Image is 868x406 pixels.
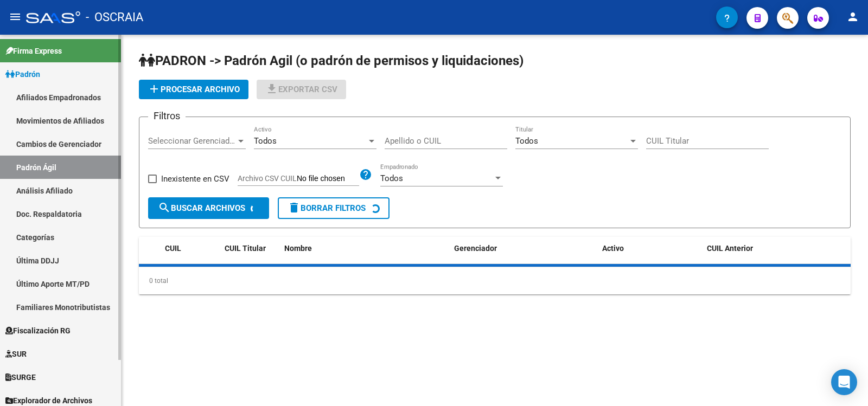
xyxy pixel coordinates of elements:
mat-icon: delete [288,201,301,214]
span: Borrar Filtros [288,203,366,213]
span: SURGE [5,371,36,383]
div: 0 total [139,267,851,294]
datatable-header-cell: CUIL Anterior [703,237,851,260]
mat-icon: search [158,201,171,214]
mat-icon: file_download [265,82,278,95]
button: Procesar archivo [139,80,248,99]
span: Todos [380,173,403,183]
span: Exportar CSV [265,85,337,94]
span: Firma Express [5,45,62,57]
span: Nombre [284,244,312,253]
button: Borrar Filtros [278,197,390,219]
input: Archivo CSV CUIL [297,174,359,184]
mat-icon: person [846,10,859,23]
mat-icon: add [148,82,161,95]
span: Seleccionar Gerenciador [148,136,236,146]
span: - OSCRAIA [86,5,143,29]
mat-icon: menu [9,10,22,23]
span: Buscar Archivos [158,203,245,213]
span: PADRON -> Padrón Agil (o padrón de permisos y liquidaciones) [139,53,524,68]
span: Todos [254,136,277,146]
span: CUIL Titular [225,244,266,253]
h3: Filtros [148,108,186,124]
button: Exportar CSV [257,80,346,99]
mat-icon: help [359,168,372,181]
span: Padrón [5,68,40,80]
datatable-header-cell: Gerenciador [450,237,598,260]
datatable-header-cell: Nombre [280,237,450,260]
span: CUIL [165,244,181,253]
span: Inexistente en CSV [161,172,229,185]
span: Gerenciador [454,244,497,253]
span: Archivo CSV CUIL [238,174,297,183]
button: Buscar Archivos [148,197,269,219]
div: Open Intercom Messenger [831,369,857,395]
datatable-header-cell: Activo [598,237,703,260]
datatable-header-cell: CUIL Titular [220,237,280,260]
span: Procesar archivo [148,85,240,94]
datatable-header-cell: CUIL [161,237,220,260]
span: Activo [602,244,624,253]
span: SUR [5,348,27,360]
span: Todos [515,136,538,146]
span: CUIL Anterior [707,244,753,253]
span: Fiscalización RG [5,325,71,337]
